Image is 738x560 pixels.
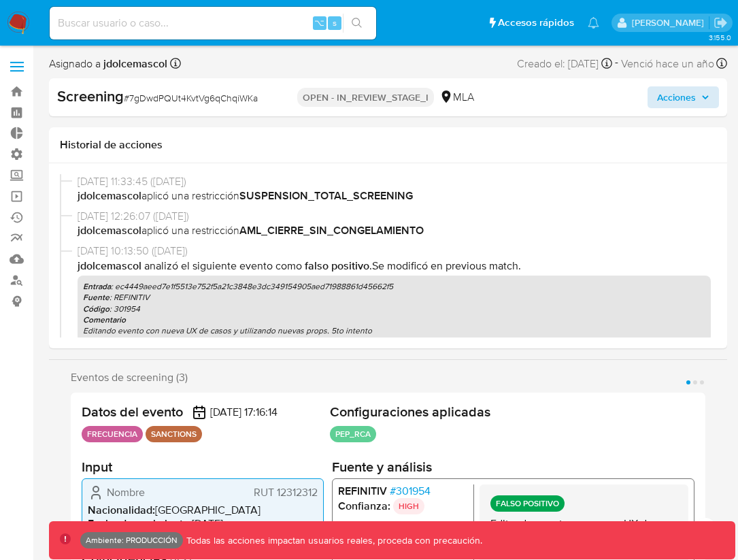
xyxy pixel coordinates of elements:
[78,188,141,203] b: jdolcemascol
[144,258,302,274] span: Analizó el siguiente evento como
[657,86,696,108] span: Acciones
[83,280,111,293] b: Entrada
[57,85,124,107] b: Screening
[83,303,705,314] p: : 301954
[49,56,167,71] span: Asignado a
[439,90,474,105] div: MLA
[498,16,574,30] span: Accesos rápidos
[83,325,705,336] p: Editando evento con nueva UX de casos y utilizando nuevas props. 5to intento
[124,91,258,105] span: # 7gDwdPQUt4KvtVg6qChqiWKa
[50,14,376,32] input: Buscar usuario o caso...
[78,259,711,274] p: . Se modificó en previous match .
[78,188,711,203] span: aplicó una restricción
[648,86,719,108] button: Acciones
[83,314,126,326] b: Comentario
[78,244,711,259] span: [DATE] 10:13:50 ([DATE])
[83,303,110,315] b: Código
[588,17,599,29] a: Notificaciones
[239,188,413,203] b: SUSPENSION_TOTAL_SCREENING
[343,14,371,33] button: search-icon
[78,258,141,274] b: jdolcemascol
[83,291,110,303] b: Fuente
[78,174,711,189] span: [DATE] 11:33:45 ([DATE])
[333,16,337,29] span: s
[621,56,714,71] span: Venció hace un año
[83,292,705,303] p: : REFINITIV
[78,223,141,238] b: jdolcemascol
[101,56,167,71] b: jdolcemascol
[183,534,482,547] p: Todas las acciones impactan usuarios reales, proceda con precaución.
[632,16,709,29] p: joaquin.dolcemascolo@mercadolibre.com
[517,54,612,73] div: Creado el: [DATE]
[83,281,705,292] p: : ec4449aeed7e1f5513e752f5a21c3848e3dc349154905aed71988861d45662f5
[714,16,728,30] a: Salir
[305,258,369,274] b: Falso positivo
[314,16,324,29] span: ⌥
[60,138,716,152] h1: Historial de acciones
[78,209,711,224] span: [DATE] 12:26:07 ([DATE])
[615,54,618,73] span: -
[297,88,434,107] p: OPEN - IN_REVIEW_STAGE_I
[78,223,711,238] span: aplicó una restricción
[86,538,178,543] p: Ambiente: PRODUCCIÓN
[239,223,424,238] b: AML_CIERRE_SIN_CONGELAMIENTO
